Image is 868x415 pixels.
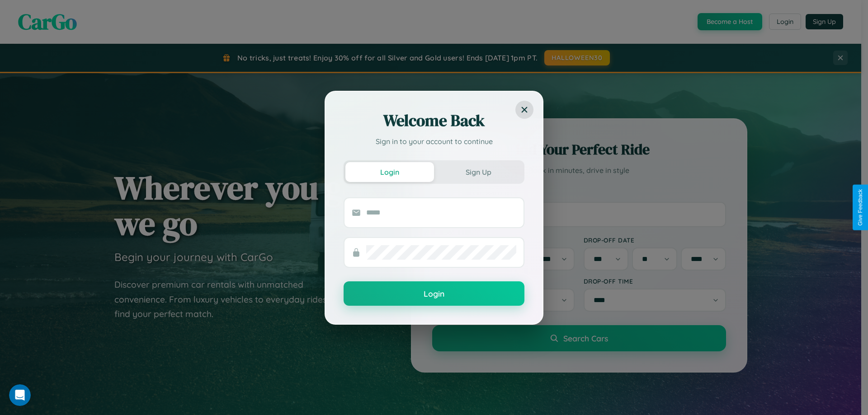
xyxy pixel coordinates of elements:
[9,384,31,406] iframe: Intercom live chat
[434,162,523,182] button: Sign Up
[344,136,524,147] p: Sign in to your account to continue
[344,281,524,306] button: Login
[345,162,434,182] button: Login
[857,189,863,226] div: Give Feedback
[344,110,524,131] h2: Welcome Back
